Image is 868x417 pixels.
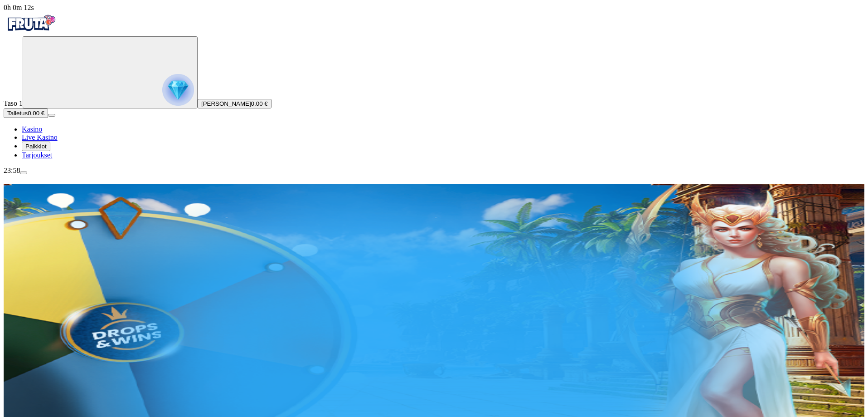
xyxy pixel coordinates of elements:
span: Talletus [7,110,28,117]
button: menu [20,172,27,174]
span: 23:58 [4,167,20,174]
button: [PERSON_NAME]0.00 € [198,99,272,108]
span: 0.00 € [28,110,44,117]
button: Talletusplus icon0.00 € [4,108,48,118]
span: [PERSON_NAME] [201,100,251,107]
span: Taso 1 [4,99,23,107]
span: Kasino [22,125,42,133]
img: Fruta [4,12,58,34]
a: gift-inverted iconTarjoukset [22,151,52,159]
span: Live Kasino [22,133,58,141]
span: 0.00 € [251,100,268,107]
a: poker-chip iconLive Kasino [22,133,58,141]
span: Tarjoukset [22,151,52,159]
button: menu [48,114,55,117]
img: reward progress [162,74,194,106]
button: reward progress [23,36,198,108]
a: Fruta [4,28,58,36]
a: diamond iconKasino [22,125,42,133]
span: Palkkiot [25,143,47,150]
nav: Primary [4,12,864,159]
button: reward iconPalkkiot [22,142,50,151]
span: user session time [4,4,34,11]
